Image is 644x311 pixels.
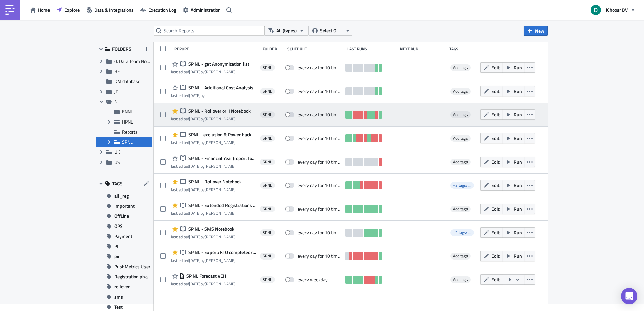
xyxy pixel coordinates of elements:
button: pii [96,251,152,262]
span: SPNL [263,112,272,117]
span: DM database [114,78,140,85]
img: PushMetrics [5,5,15,15]
span: Edit [491,182,500,189]
div: Folder [263,46,284,51]
span: US [114,159,120,166]
button: Run [503,62,525,73]
span: HPNL [122,118,133,125]
span: ENNL [122,108,133,115]
div: every day for 10 times [298,65,342,71]
button: All (types) [265,26,309,36]
span: +2 tags: pii, sms [450,229,474,236]
button: sms [96,292,152,302]
span: Run [514,88,522,95]
span: TAGS [112,181,123,187]
span: Registration phase [114,272,152,282]
span: OffLine [114,211,129,221]
div: last edited by [PERSON_NAME] [171,281,236,286]
span: Important [114,201,135,211]
time: 2024-11-20T14:44:20Z [189,163,201,169]
span: Edit [491,276,500,283]
span: Run [514,182,522,189]
span: SP NL - get Anonymization list [187,61,249,67]
span: SP NL - SMS Notebook [187,226,234,232]
span: Run [514,229,522,236]
button: Run [503,86,525,96]
div: last edited by [PERSON_NAME] [171,234,236,239]
span: Run [514,135,522,142]
button: Run [503,251,525,261]
div: last edited by [PERSON_NAME] [171,116,251,122]
button: Payment [96,231,152,241]
div: Open Intercom Messenger [621,288,637,304]
div: last edited by [PERSON_NAME] [171,187,242,192]
button: Run [503,109,525,120]
span: SPNL [263,230,272,235]
span: OPS [114,221,123,231]
div: Next Run [400,46,446,51]
div: last edited by [171,93,253,98]
button: all_reg [96,191,152,201]
a: Explore [53,5,83,15]
button: rollover [96,282,152,292]
div: Last Runs [347,46,397,51]
div: every weekday [298,277,328,283]
span: SPNL - exclusion & Power back to grid list [187,132,257,138]
div: every day for 10 times [298,206,342,212]
span: SPNL [263,159,272,165]
div: Tags [449,46,478,51]
button: Edit [480,86,503,96]
button: Select Owner [309,26,352,36]
div: every day for 10 times [298,253,342,259]
span: Add tags [453,88,468,94]
button: Edit [480,274,503,285]
button: Edit [480,109,503,120]
span: Data & Integrations [94,6,134,13]
span: Home [38,6,50,13]
button: New [524,26,548,36]
button: Administration [180,5,224,15]
span: JP [114,88,118,95]
time: 2024-11-20T14:42:26Z [189,281,201,287]
div: Schedule [287,46,344,51]
a: Data & Integrations [83,5,137,15]
span: Edit [491,158,500,165]
span: FOLDERS [112,46,131,52]
div: every day for 10 times [298,159,342,165]
button: Important [96,201,152,211]
div: last edited by [PERSON_NAME] [171,69,249,74]
span: SP NL - Additional Cost Analysis [187,84,253,91]
span: Run [514,64,522,71]
button: Run [503,180,525,191]
span: SP NL - Financial Year (report for Audit) [187,155,257,161]
span: Run [514,158,522,165]
button: Run [503,157,525,167]
span: PushMetrics User [114,262,150,272]
button: Edit [480,62,503,73]
span: SPNL [263,206,272,212]
time: 2025-04-02T11:14:33Z [189,69,201,75]
span: Add tags [450,64,471,71]
div: Report [174,46,259,51]
span: UK [114,148,120,155]
span: Execution Log [148,6,176,13]
span: Edit [491,88,500,95]
span: SPNL [122,138,133,145]
span: SPNL [263,183,272,188]
span: Add tags [450,88,471,95]
span: Run [514,205,522,212]
span: Edit [491,229,500,236]
button: Run [503,133,525,143]
span: pii [114,251,119,262]
div: last edited by [PERSON_NAME] [171,164,257,169]
span: sms [114,292,123,302]
button: Execution Log [137,5,180,15]
button: Edit [480,180,503,191]
span: Administration [191,6,221,13]
button: PushMetrics User [96,262,152,272]
div: last edited by [PERSON_NAME] [171,140,257,145]
time: 2025-02-13T11:13:31Z [189,116,201,122]
button: Home [27,5,53,15]
span: Add tags [453,159,468,165]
